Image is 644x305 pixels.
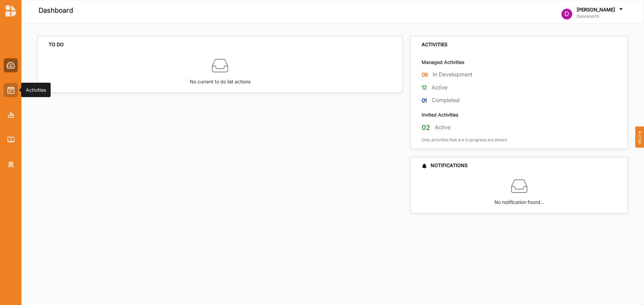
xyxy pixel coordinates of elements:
[7,112,14,118] img: Reports
[212,58,228,74] img: box
[432,84,447,91] label: Active
[511,178,527,194] img: box
[422,71,428,79] label: 09
[577,14,624,19] label: Dancenorth
[4,58,18,72] a: Dashboard
[422,162,468,168] div: NOTIFICATIONS
[433,71,472,78] label: In Development
[422,96,427,105] label: 01
[7,86,14,94] img: Activities
[7,162,14,167] img: Organisation
[4,83,18,97] a: Activities
[561,9,572,19] div: D
[422,59,464,65] label: Managed Activities
[577,7,615,13] label: [PERSON_NAME]
[7,137,14,142] img: Library
[422,123,430,132] label: 02
[4,133,18,147] a: Library
[7,62,15,69] img: Dashboard
[39,5,73,16] label: Dashboard
[494,194,544,206] label: No notification found…
[422,137,507,143] label: Only activities that are in progress are shown
[4,157,18,171] a: Organisation
[5,5,16,17] img: logo
[422,83,427,92] label: 12
[26,87,46,93] div: Activities
[4,108,18,122] a: Reports
[422,111,458,118] label: Invited Activities
[49,42,64,48] div: TO DO
[432,97,460,104] label: Completed
[422,42,447,48] div: ACTIVITIES
[435,124,450,131] label: Active
[190,74,251,85] label: No current to do list actions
